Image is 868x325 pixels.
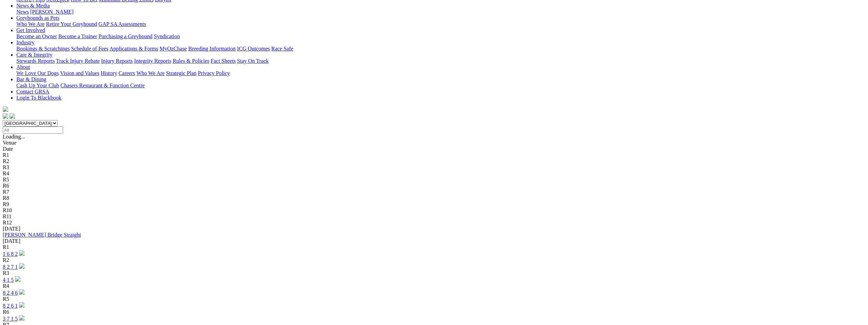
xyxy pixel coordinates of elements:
[3,213,865,220] div: R11
[16,58,55,64] a: Stewards Reports
[3,158,865,164] div: R2
[3,296,865,302] div: R5
[16,21,865,27] div: Greyhounds as Pets
[237,46,270,51] a: ICG Outcomes
[160,46,187,51] a: MyOzChase
[3,232,81,238] a: [PERSON_NAME] Bridge Straight
[16,46,70,51] a: Bookings & Scratchings
[3,127,63,134] input: Select date
[3,106,8,112] img: logo-grsa-white.png
[3,207,865,213] div: R10
[99,21,146,27] a: GAP SA Assessments
[101,70,117,76] a: History
[58,33,97,39] a: Become a Trainer
[99,33,152,39] a: Purchasing a Greyhound
[16,3,50,9] a: News & Media
[3,220,865,226] div: R12
[16,9,865,15] div: News & Media
[3,189,865,195] div: R7
[173,58,209,64] a: Rules & Policies
[16,52,53,58] a: Care & Integrity
[3,201,865,207] div: R9
[3,283,865,289] div: R4
[154,33,180,39] a: Syndication
[3,290,18,296] a: 8 2 4 6
[3,226,865,232] div: [DATE]
[118,70,135,76] a: Careers
[46,21,97,27] a: Retire Your Greyhound
[3,238,865,244] div: [DATE]
[16,33,57,39] a: Become an Owner
[211,58,236,64] a: Fact Sheets
[3,264,18,270] a: 8 2 7 1
[19,250,25,256] img: play-circle.svg
[101,58,133,64] a: Injury Reports
[3,146,865,152] div: Date
[166,70,196,76] a: Strategic Plan
[3,277,14,283] a: 4 1 5
[136,70,165,76] a: Who We Are
[16,46,865,52] div: Industry
[16,64,30,70] a: About
[30,9,73,15] a: [PERSON_NAME]
[16,33,865,40] div: Get Involved
[16,9,29,15] a: News
[3,257,865,263] div: R2
[3,183,865,189] div: R6
[3,113,8,119] img: facebook.svg
[198,70,230,76] a: Privacy Policy
[16,70,865,76] div: About
[71,46,108,51] a: Schedule of Fees
[3,244,865,250] div: R1
[237,58,268,64] a: Stay On Track
[16,58,865,64] div: Care & Integrity
[134,58,171,64] a: Integrity Reports
[3,134,25,139] span: Loading...
[3,164,865,171] div: R3
[16,21,45,27] a: Who We Are
[60,70,99,76] a: Vision and Values
[3,195,865,201] div: R8
[271,46,293,51] a: Race Safe
[19,289,25,295] img: play-circle.svg
[56,58,100,64] a: Track Injury Rebate
[16,27,45,33] a: Get Involved
[3,171,865,177] div: R4
[3,251,18,257] a: 1 6 8 2
[3,316,18,322] a: 3 7 1 5
[3,177,865,183] div: R5
[3,303,18,309] a: 8 2 6 1
[19,302,25,308] img: play-circle.svg
[16,76,46,82] a: Bar & Dining
[16,40,34,45] a: Industry
[19,263,25,269] img: play-circle.svg
[3,309,865,315] div: R6
[3,152,865,158] div: R1
[109,46,158,51] a: Applications & Forms
[10,113,15,119] img: twitter.svg
[16,89,49,94] a: Contact GRSA
[15,276,20,282] img: play-circle.svg
[16,83,865,89] div: Bar & Dining
[188,46,236,51] a: Breeding Information
[16,15,59,21] a: Greyhounds as Pets
[3,140,865,146] div: Venue
[19,315,25,321] img: play-circle.svg
[16,70,59,76] a: We Love Our Dogs
[16,95,61,101] a: Login To Blackbook
[60,83,145,88] a: Chasers Restaurant & Function Centre
[3,270,865,276] div: R3
[16,83,59,88] a: Cash Up Your Club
